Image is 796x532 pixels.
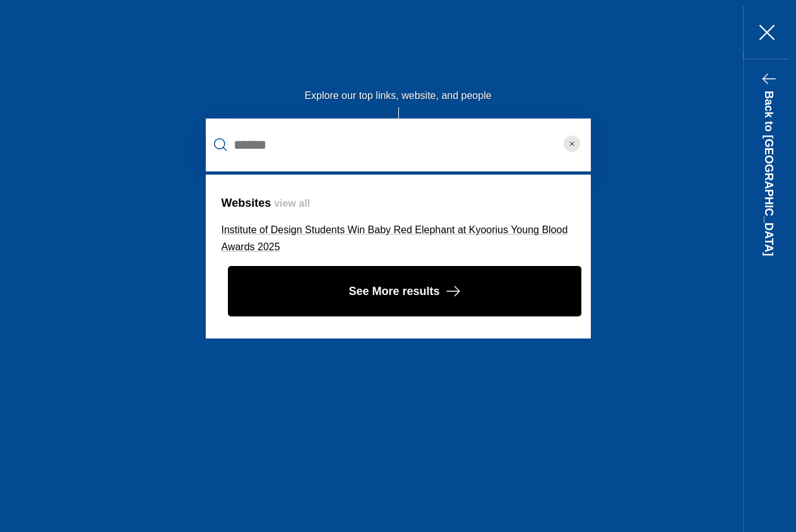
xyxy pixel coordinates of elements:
[348,282,439,301] span: See More results
[274,198,310,209] span: view all
[222,224,568,252] a: Institute of Design Students Win Baby Red Elephant at Kyoorius Young Blood Awards 2025
[228,266,581,317] button: See More results
[553,119,591,171] button: reset
[222,197,271,209] span: Websites
[763,91,775,256] span: Back to [GEOGRAPHIC_DATA]
[206,90,591,107] label: Explore our top links, website, and people
[222,197,311,209] a: Websites view all
[222,266,575,317] a: See More results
